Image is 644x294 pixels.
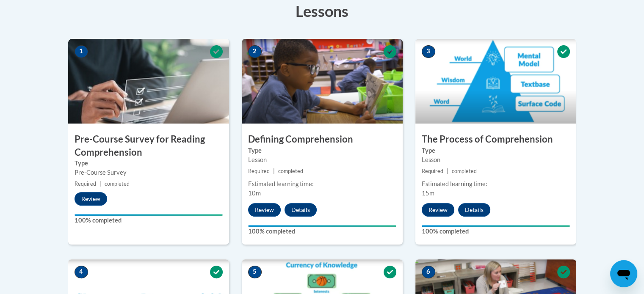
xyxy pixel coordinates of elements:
[452,168,477,174] span: completed
[248,45,262,58] span: 2
[68,133,229,159] h3: Pre-Course Survey for Reading Comprehension
[75,266,88,278] span: 4
[248,225,396,227] div: Your progress
[415,133,576,146] h3: The Process of Comprehension
[285,203,317,217] button: Details
[422,155,570,165] div: Lesson
[447,168,448,174] span: |
[422,227,570,236] label: 100% completed
[422,203,454,217] button: Review
[248,155,396,165] div: Lesson
[68,0,576,22] h3: Lessons
[422,146,570,155] label: Type
[248,179,396,189] div: Estimated learning time:
[68,39,229,124] img: Course Image
[105,181,130,187] span: completed
[248,190,261,197] span: 10m
[248,203,281,217] button: Review
[75,159,223,168] label: Type
[248,146,396,155] label: Type
[248,168,270,174] span: Required
[75,192,107,206] button: Review
[242,133,403,146] h3: Defining Comprehension
[415,39,576,124] img: Course Image
[75,45,88,58] span: 1
[422,179,570,189] div: Estimated learning time:
[610,260,637,287] iframe: Button to launch messaging window
[75,214,223,216] div: Your progress
[422,266,435,278] span: 6
[248,227,396,236] label: 100% completed
[248,266,262,278] span: 5
[75,168,223,177] div: Pre-Course Survey
[100,181,101,187] span: |
[75,181,96,187] span: Required
[278,168,303,174] span: completed
[242,39,403,124] img: Course Image
[422,190,434,197] span: 15m
[422,225,570,227] div: Your progress
[458,203,490,217] button: Details
[273,168,275,174] span: |
[422,168,443,174] span: Required
[75,216,223,225] label: 100% completed
[422,45,435,58] span: 3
